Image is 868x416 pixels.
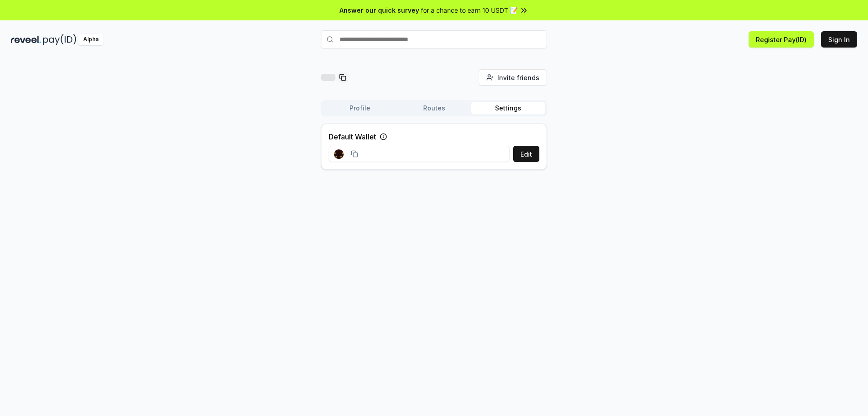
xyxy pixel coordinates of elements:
img: pay_id [43,34,76,45]
button: Edit [513,146,539,162]
img: reveel_dark [11,34,41,45]
label: Default Wallet [329,131,376,142]
button: Settings [471,102,545,115]
button: Register Pay(ID) [749,31,814,48]
button: Sign In [821,31,857,48]
div: Alpha [78,34,104,45]
span: for a chance to earn 10 USDT 📝 [421,5,518,15]
button: Profile [323,102,397,115]
button: Routes [397,102,471,115]
button: Invite friends [479,69,547,86]
span: Answer our quick survey [340,5,419,15]
span: Invite friends [497,73,539,82]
